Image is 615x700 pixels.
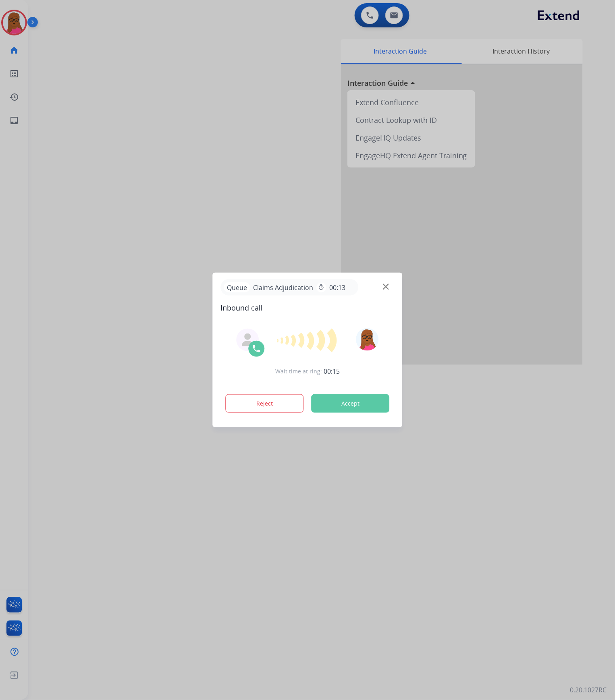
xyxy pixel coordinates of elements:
img: avatar [356,328,378,351]
mat-icon: timer [318,284,325,291]
img: agent-avatar [241,333,254,346]
p: 0.20.1027RC [570,686,607,695]
span: Wait time at ring: [275,367,322,375]
button: Reject [226,394,304,413]
img: call-icon [252,344,262,354]
span: 00:13 [330,283,346,292]
span: Claims Adjudication [250,283,317,292]
button: Accept [312,394,390,413]
p: Queue [224,282,250,292]
span: Inbound call [221,302,395,313]
span: 00:15 [324,367,340,376]
img: close-button [383,284,389,290]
